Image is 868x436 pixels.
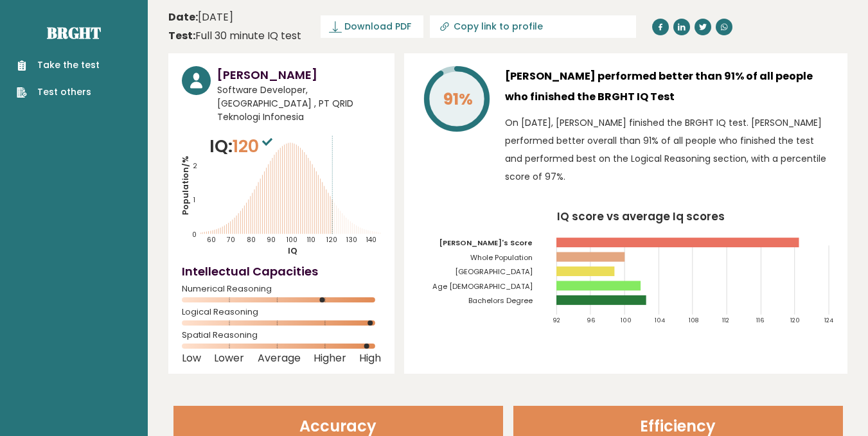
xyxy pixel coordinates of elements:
tspan: 70 [227,235,236,245]
span: Higher [314,356,346,361]
tspan: 2 [193,161,197,171]
div: Full 30 minute IQ test [168,28,301,44]
tspan: [PERSON_NAME]'s Score [439,238,533,248]
span: Software Developer, [GEOGRAPHIC_DATA] , PT QRID Teknologi Infonesia [217,83,381,124]
tspan: IQ [288,245,298,256]
tspan: IQ score vs average Iq scores [557,209,725,224]
tspan: [GEOGRAPHIC_DATA] [455,266,533,277]
tspan: Population/% [180,156,191,215]
span: Average [258,356,301,361]
b: Date: [168,10,198,24]
span: Spatial Reasoning [182,333,381,338]
tspan: 96 [587,316,596,324]
a: Download PDF [321,15,423,38]
tspan: 90 [267,235,276,245]
b: Test: [168,28,195,43]
span: Download PDF [344,20,411,33]
p: IQ: [209,134,276,159]
a: Test others [17,85,100,99]
tspan: 104 [655,316,665,324]
tspan: 110 [308,235,316,245]
tspan: 140 [367,235,377,245]
span: Lower [214,356,244,361]
tspan: 1 [193,195,195,205]
tspan: 120 [327,235,338,245]
tspan: Bachelors Degree [468,295,533,306]
time: [DATE] [168,10,233,25]
span: 120 [233,134,276,158]
h4: Intellectual Capacities [182,263,381,280]
h3: [PERSON_NAME] [217,66,381,83]
tspan: 116 [757,316,765,324]
tspan: 60 [207,235,216,245]
a: Brght [47,22,101,43]
span: Logical Reasoning [182,310,381,315]
tspan: 0 [192,231,197,240]
tspan: 130 [346,235,357,245]
tspan: 80 [247,235,256,245]
tspan: 120 [790,316,800,324]
tspan: 92 [553,316,560,324]
tspan: 108 [689,316,699,324]
tspan: 91% [443,88,473,110]
a: Take the test [17,58,100,72]
h3: [PERSON_NAME] performed better than 91% of all people who finished the BRGHT IQ Test [505,66,834,107]
tspan: Whole Population [470,252,533,263]
tspan: 112 [723,316,730,324]
span: High [359,356,381,361]
tspan: 100 [621,316,632,324]
tspan: Age [DEMOGRAPHIC_DATA] [432,281,533,292]
tspan: 124 [824,316,833,324]
tspan: 100 [287,235,298,245]
span: Low [182,356,201,361]
span: Numerical Reasoning [182,286,381,292]
p: On [DATE], [PERSON_NAME] finished the BRGHT IQ test. [PERSON_NAME] performed better overall than ... [505,114,834,186]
